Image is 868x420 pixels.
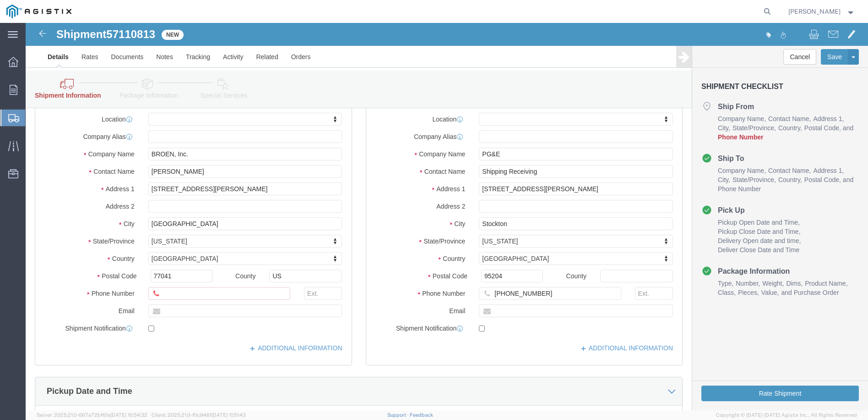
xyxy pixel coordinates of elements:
[716,411,857,419] span: Copyright © [DATE]-[DATE] Agistix Inc., All Rights Reserved
[788,6,841,17] span: Edgar Cruz
[212,412,246,418] span: [DATE] 11:51:43
[152,412,246,418] span: Client: 2025.21.0-f0c8481
[37,412,147,418] span: Server: 2025.21.0-667a72bf6fa
[110,412,147,418] span: [DATE] 10:54:32
[26,23,868,410] iframe: FS Legacy Container
[387,412,410,418] a: Support
[788,6,856,17] button: [PERSON_NAME]
[410,412,433,418] a: Feedback
[6,5,71,18] img: logo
